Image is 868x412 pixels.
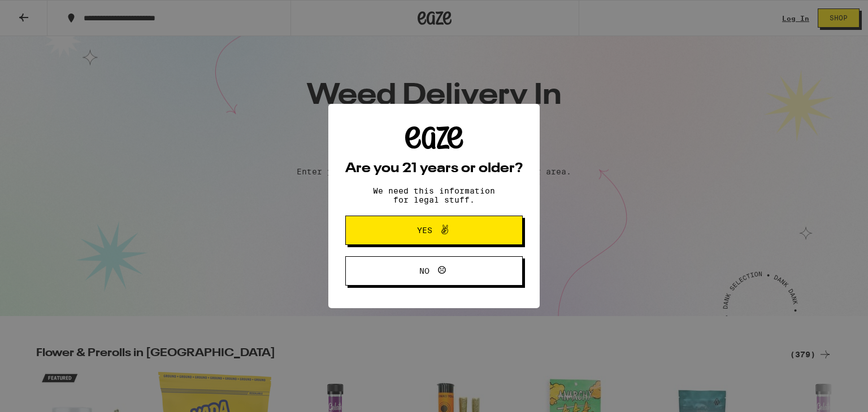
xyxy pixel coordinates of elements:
[417,226,432,234] span: Yes
[345,256,523,286] button: No
[345,162,523,176] h2: Are you 21 years or older?
[363,186,505,204] p: We need this information for legal stuff.
[345,216,523,245] button: Yes
[7,8,81,17] span: Hi. Need any help?
[419,267,429,275] span: No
